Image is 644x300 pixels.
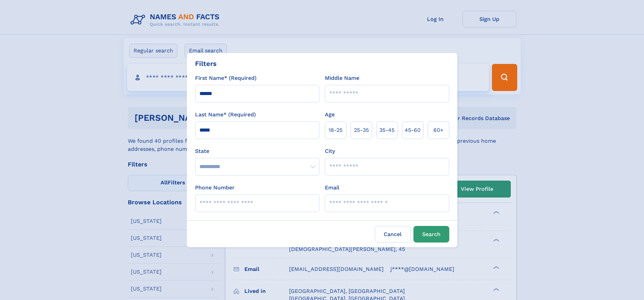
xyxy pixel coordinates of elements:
[195,147,319,155] label: State
[195,74,257,82] label: First Name* (Required)
[325,74,359,82] label: Middle Name
[195,59,217,69] div: Filters
[379,126,395,134] span: 35‑45
[405,126,421,134] span: 45‑60
[325,147,335,155] label: City
[195,111,256,119] label: Last Name* (Required)
[325,184,339,192] label: Email
[329,126,342,134] span: 18‑25
[195,184,235,192] label: Phone Number
[354,126,369,134] span: 25‑35
[375,226,411,243] label: Cancel
[325,111,335,119] label: Age
[413,226,449,243] button: Search
[433,126,444,134] span: 60+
